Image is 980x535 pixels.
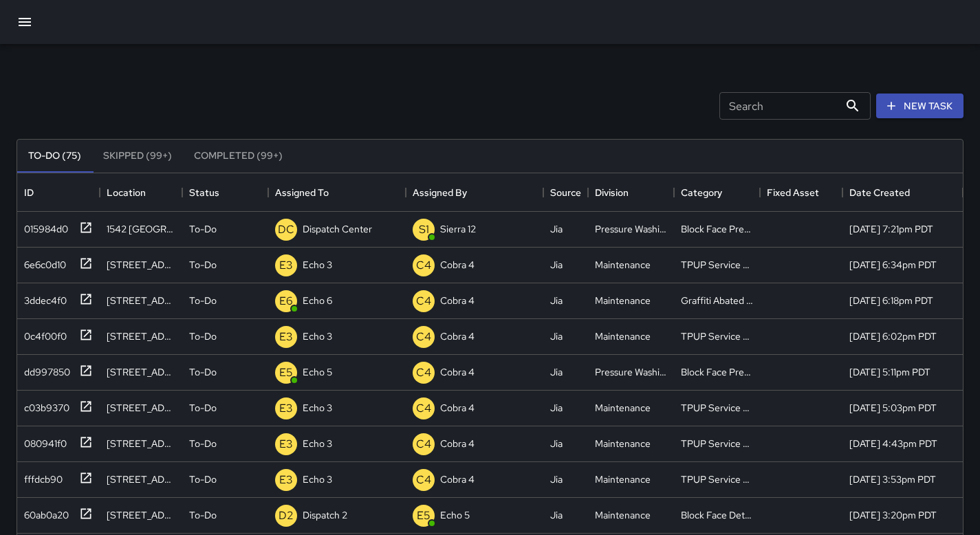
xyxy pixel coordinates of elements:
[183,140,294,173] button: Completed (99+)
[681,258,753,272] div: TPUP Service Requested
[681,472,753,486] div: TPUP Service Requested
[303,222,372,236] p: Dispatch Center
[17,140,92,173] button: To-Do (75)
[17,173,100,212] div: ID
[440,294,475,307] p: Cobra 4
[595,365,667,379] div: Pressure Washing
[849,294,933,307] div: 8/11/2025, 6:18pm PDT
[303,365,332,379] p: Echo 5
[303,508,347,522] p: Dispatch 2
[849,365,930,379] div: 8/11/2025, 5:11pm PDT
[189,472,217,486] p: To-Do
[107,437,175,450] div: 441 9th Street
[303,437,332,450] p: Echo 3
[416,257,431,274] p: C4
[19,503,69,522] div: 60ab0a20
[279,507,294,524] p: D2
[419,221,429,238] p: S1
[416,400,431,417] p: C4
[681,365,753,379] div: Block Face Pressure Washed
[876,94,963,119] button: New Task
[19,288,67,307] div: 3ddec4f0
[550,472,563,486] div: Jia
[275,173,329,212] div: Assigned To
[550,173,581,212] div: Source
[849,222,933,236] div: 8/11/2025, 7:21pm PDT
[189,329,217,343] p: To-Do
[681,173,722,212] div: Category
[406,173,543,212] div: Assigned By
[595,329,651,343] div: Maintenance
[189,508,217,522] p: To-Do
[760,173,842,212] div: Fixed Asset
[550,437,563,450] div: Jia
[550,222,563,236] div: Jia
[550,329,563,343] div: Jia
[182,173,268,212] div: Status
[279,472,293,488] p: E3
[19,395,69,415] div: c03b9370
[440,508,470,522] p: Echo 5
[588,173,674,212] div: Division
[550,508,563,522] div: Jia
[849,401,937,415] div: 8/11/2025, 5:03pm PDT
[19,431,67,450] div: 080941f0
[19,467,63,486] div: fffdcb90
[416,329,431,345] p: C4
[413,173,467,212] div: Assigned By
[849,472,936,486] div: 8/11/2025, 3:53pm PDT
[849,173,910,212] div: Date Created
[416,364,431,381] p: C4
[303,401,332,415] p: Echo 3
[595,258,651,272] div: Maintenance
[189,294,217,307] p: To-Do
[416,293,431,309] p: C4
[303,294,332,307] p: Echo 6
[681,294,753,307] div: Graffiti Abated Large
[189,401,217,415] p: To-Do
[279,364,293,381] p: E5
[440,258,475,272] p: Cobra 4
[189,365,217,379] p: To-Do
[550,365,563,379] div: Jia
[849,508,937,522] div: 8/11/2025, 3:20pm PDT
[595,294,651,307] div: Maintenance
[767,173,819,212] div: Fixed Asset
[595,173,629,212] div: Division
[189,437,217,450] p: To-Do
[440,401,475,415] p: Cobra 4
[674,173,760,212] div: Category
[550,401,563,415] div: Jia
[279,293,293,309] p: E6
[107,472,175,486] div: 230 Bay Place
[849,329,937,343] div: 8/11/2025, 6:02pm PDT
[440,437,475,450] p: Cobra 4
[303,329,332,343] p: Echo 3
[189,222,217,236] p: To-Do
[595,472,651,486] div: Maintenance
[681,437,753,450] div: TPUP Service Requested
[107,173,146,212] div: Location
[681,401,753,415] div: TPUP Service Requested
[19,360,70,379] div: dd997850
[279,257,293,274] p: E3
[440,472,475,486] p: Cobra 4
[303,472,332,486] p: Echo 3
[268,173,406,212] div: Assigned To
[100,173,182,212] div: Location
[416,472,431,488] p: C4
[416,436,431,452] p: C4
[681,508,753,522] div: Block Face Detailed
[19,217,68,236] div: 015984d0
[550,294,563,307] div: Jia
[440,365,475,379] p: Cobra 4
[842,173,963,212] div: Date Created
[107,294,175,307] div: 441 9th Street
[19,252,66,272] div: 6e6c0d10
[107,222,175,236] div: 1542 Broadway
[681,222,753,236] div: Block Face Pressure Washed
[189,258,217,272] p: To-Do
[303,258,332,272] p: Echo 3
[543,173,588,212] div: Source
[107,329,175,343] div: 1153 Franklin Street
